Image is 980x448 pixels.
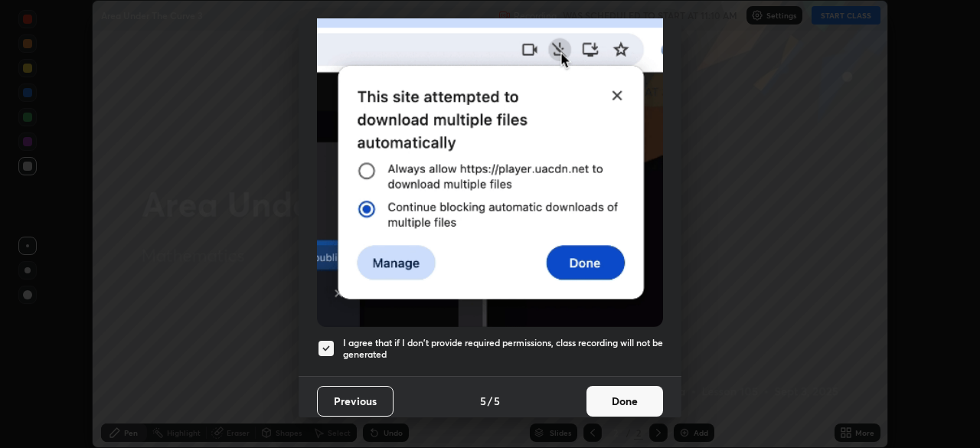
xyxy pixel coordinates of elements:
h4: / [488,393,492,409]
h5: I agree that if I don't provide required permissions, class recording will not be generated [343,337,663,361]
h4: 5 [494,393,500,409]
h4: 5 [480,393,486,409]
button: Done [586,386,663,417]
button: Previous [317,386,394,417]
